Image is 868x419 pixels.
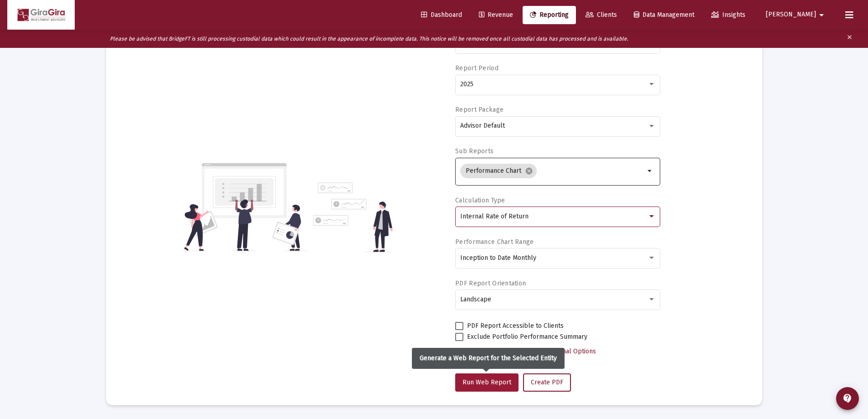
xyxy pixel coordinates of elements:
[460,295,491,303] span: Landscape
[846,32,853,46] mat-icon: clear
[110,36,628,42] i: Please be advised that BridgeFT is still processing custodial data which could result in the appe...
[711,11,745,19] span: Insights
[467,331,587,342] span: Exclude Portfolio Performance Summary
[523,373,571,392] button: Create PDF
[472,6,520,24] a: Revenue
[530,11,569,19] span: Reporting
[766,11,816,19] span: [PERSON_NAME]
[455,106,503,114] label: Report Package
[460,122,505,129] span: Advisor Default
[455,197,505,204] label: Calculation Type
[460,212,529,220] span: Internal Rate of Return
[586,11,617,19] span: Clients
[525,167,533,175] mat-icon: cancel
[455,238,534,246] label: Performance Chart Range
[460,254,536,262] span: Inception to Date Monthly
[414,6,469,24] a: Dashboard
[462,347,526,355] span: Select Custom Period
[531,378,563,386] span: Create PDF
[627,6,702,24] a: Data Management
[421,11,462,19] span: Dashboard
[479,11,513,19] span: Revenue
[462,378,511,386] span: Run Web Report
[313,182,393,252] img: reporting-alt
[755,5,838,24] button: [PERSON_NAME]
[467,321,564,331] span: PDF Report Accessible to Clients
[460,80,473,88] span: 2025
[842,393,853,404] mat-icon: contact_support
[634,11,694,19] span: Data Management
[704,6,753,24] a: Insights
[455,64,498,72] label: Report Period
[645,166,656,176] mat-icon: arrow_drop_down
[816,6,827,24] mat-icon: arrow_drop_down
[182,162,308,252] img: reporting
[460,164,537,178] mat-chip: Performance Chart
[455,147,493,155] label: Sub Reports
[523,6,576,24] a: Reporting
[543,347,596,355] span: Additional Options
[578,6,624,24] a: Clients
[455,373,519,392] button: Run Web Report
[455,279,526,287] label: PDF Report Orientation
[460,162,645,180] mat-chip-list: Selection
[14,6,68,24] img: Dashboard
